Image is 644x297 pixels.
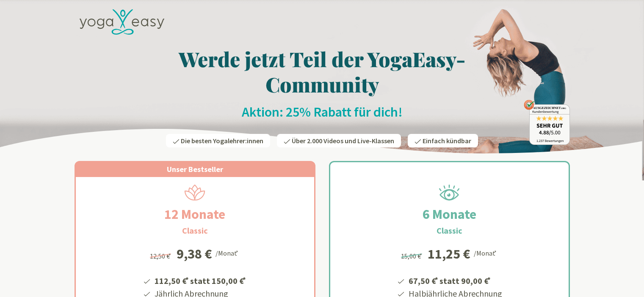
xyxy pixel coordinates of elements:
span: Unser Bestseller [167,164,223,174]
span: Über 2.000 Videos und Live-Klassen [292,136,394,145]
span: Einfach kündbar [423,136,471,145]
span: 12,50 € [150,252,172,260]
div: 11,25 € [428,247,470,261]
div: /Monat [216,247,240,258]
span: Die besten Yogalehrer:innen [181,136,263,145]
div: 9,38 € [177,247,212,261]
h2: 6 Monate [402,204,497,224]
h2: 12 Monate [144,204,246,224]
div: /Monat [474,247,498,258]
h1: Werde jetzt Teil der YogaEasy-Community [75,46,570,97]
h3: Classic [182,224,208,237]
li: 112,50 € statt 150,00 € [153,273,247,287]
span: 15,00 € [401,252,423,260]
h2: Aktion: 25% Rabatt für dich! [75,104,570,120]
li: 67,50 € statt 90,00 € [407,273,502,287]
h3: Classic [437,224,462,237]
img: ausgezeichnet_badge.png [524,100,570,145]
